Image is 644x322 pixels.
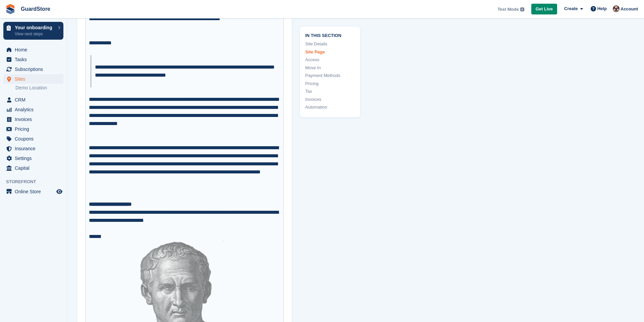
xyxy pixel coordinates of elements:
span: Settings [15,154,55,163]
span: CRM [15,95,55,105]
a: Site Details [305,41,355,47]
span: Sites [15,74,55,84]
span: Account [621,6,638,12]
a: GuardStore [18,3,53,14]
span: Analytics [15,105,55,114]
a: menu [3,115,63,124]
a: Access [305,56,355,63]
span: In this section [305,32,355,38]
p: View next steps [15,31,55,37]
a: Site Page [305,48,355,55]
a: Invoices [305,96,355,103]
a: menu [3,163,63,173]
a: menu [3,187,63,196]
span: Help [597,5,607,12]
a: menu [3,74,63,84]
span: Coupons [15,134,55,144]
a: menu [3,134,63,144]
a: menu [3,95,63,105]
span: Invoices [15,115,55,124]
a: menu [3,154,63,163]
span: Pricing [15,124,55,134]
span: Subscriptions [15,65,55,74]
span: Online Store [15,187,55,196]
a: Preview store [55,188,63,196]
a: Get Live [531,4,557,15]
a: menu [3,45,63,54]
a: Demo Location [15,85,63,91]
span: Test Mode [497,6,519,13]
span: Create [564,5,578,12]
img: icon-info-grey-7440780725fd019a000dd9b08b2336e03edf1995a4989e88bcd33f0948082b44.svg [520,7,524,11]
p: Your onboarding [15,25,55,30]
a: menu [3,124,63,134]
span: Storefront [6,178,67,185]
a: menu [3,144,63,153]
a: menu [3,65,63,74]
a: Payment Methods [305,72,355,79]
a: Tax [305,88,355,95]
span: Get Live [536,6,553,12]
a: Pricing [305,80,355,87]
a: Move In [305,64,355,71]
a: menu [3,55,63,64]
img: stora-icon-8386f47178a22dfd0bd8f6a31ec36ba5ce8667c1dd55bd0f319d3a0aa187defe.svg [5,4,15,14]
span: Capital [15,163,55,173]
span: Tasks [15,55,55,64]
span: Home [15,45,55,54]
span: Insurance [15,144,55,153]
a: Your onboarding View next steps [3,22,63,40]
a: Automation [305,104,355,111]
a: menu [3,105,63,114]
img: Kieran Lewis [613,5,620,12]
